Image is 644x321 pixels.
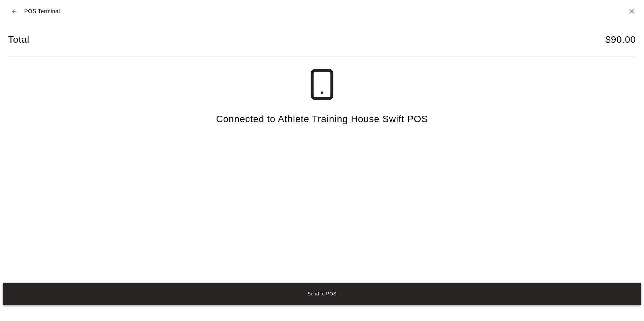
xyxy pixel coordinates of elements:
[605,34,636,46] h4: $ 90.00
[8,34,29,46] h4: Total
[3,283,641,305] button: Send to POS
[628,7,636,15] button: Close
[216,113,428,125] h4: Connected to Athlete Training House Swift POS
[8,5,60,17] div: POS Terminal
[8,5,20,17] button: Back to checkout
